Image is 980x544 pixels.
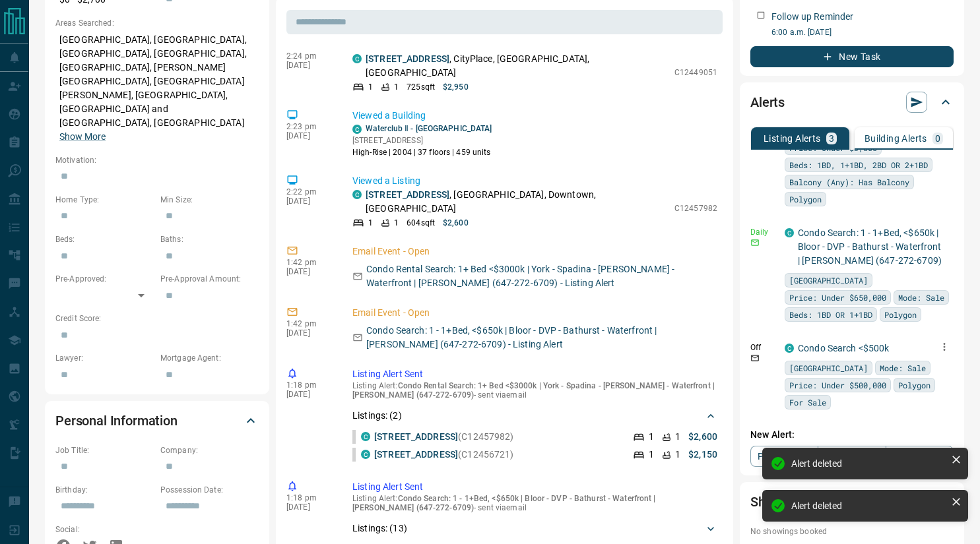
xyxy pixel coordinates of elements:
button: New Task [750,46,954,67]
span: Price: Under $500,000 [789,378,886,392]
p: 1:42 pm [286,319,333,328]
p: Listings: ( 2 ) [352,409,402,423]
div: Alert deleted [791,500,946,511]
p: 1 [649,430,654,444]
p: 2:22 pm [286,187,333,196]
p: Listing Alerts [764,134,821,143]
span: Condo Rental Search: 1+ Bed <$3000k | York - Spadina - [PERSON_NAME] - Waterfront | [PERSON_NAME]... [352,381,715,400]
p: Possession Date: [160,484,259,496]
p: [DATE] [286,267,333,276]
p: Company: [160,444,259,456]
p: (C12456721) [374,448,514,462]
a: [STREET_ADDRESS] [366,189,449,200]
div: condos.ca [361,450,370,459]
div: condos.ca [352,190,362,199]
p: Credit Score: [55,313,259,324]
span: [GEOGRAPHIC_DATA] [789,361,868,375]
svg: Email [750,238,760,247]
p: [DATE] [286,196,333,206]
p: Motivation: [55,154,259,166]
p: Listing Alert Sent [352,367,717,381]
p: Listing Alert : - sent via email [352,381,717,400]
p: [STREET_ADDRESS] [352,135,492,146]
p: 2:23 pm [286,122,333,131]
p: [DATE] [286,328,333,338]
p: Social: [55,524,154,535]
span: Mode: Sale [898,291,944,304]
p: Listing Alert Sent [352,480,717,494]
p: [DATE] [286,131,333,140]
p: Lawyer: [55,352,154,364]
div: Alerts [750,86,954,118]
span: Beds: 1BD, 1+1BD, 2BD OR 2+1BD [789,158,928,171]
p: $2,600 [443,217,469,229]
p: New Alert: [750,428,954,442]
p: Viewed a Building [352,109,717,123]
p: [GEOGRAPHIC_DATA], [GEOGRAPHIC_DATA], [GEOGRAPHIC_DATA], [GEOGRAPHIC_DATA], [GEOGRAPHIC_DATA], [P... [55,29,259,148]
div: condos.ca [352,54,362,63]
span: Balcony (Any): Has Balcony [789,175,909,189]
p: Home Type: [55,194,154,206]
p: (C12457982) [374,430,514,444]
p: 725 sqft [407,81,435,93]
p: 1 [675,430,680,444]
p: Off [750,342,777,353]
span: Condo Search: 1 - 1+Bed, <$650k | Bloor - DVP - Bathurst - Waterfront | [PERSON_NAME] (647-272-6709) [352,494,656,512]
a: Property [750,446,818,467]
p: Pre-Approved: [55,273,154,285]
p: Follow up Reminder [771,10,853,24]
p: Mortgage Agent: [160,352,259,364]
p: 1:42 pm [286,258,333,267]
p: Areas Searched: [55,17,259,29]
p: C12449051 [674,67,717,78]
span: For Sale [789,396,826,409]
p: Building Alerts [865,134,927,143]
div: condos.ca [785,344,794,353]
div: Listings: (13) [352,516,717,541]
p: 1 [368,217,373,229]
p: Birthday: [55,484,154,496]
div: condos.ca [785,228,794,237]
p: Pre-Approval Amount: [160,273,259,285]
div: Personal Information [55,405,259,437]
svg: Email [750,353,760,363]
a: Waterclub Ⅱ - [GEOGRAPHIC_DATA] [366,124,492,133]
p: Condo Search: 1 - 1+Bed, <$650k | Bloor - DVP - Bathurst - Waterfront | [PERSON_NAME] (647-272-67... [366,324,717,351]
p: 1 [368,81,373,93]
p: C12457982 [674,202,717,214]
p: No showings booked [750,526,954,537]
a: [STREET_ADDRESS] [374,431,458,442]
p: Baths: [160,233,259,245]
p: [DATE] [286,502,333,512]
p: Daily [750,226,777,238]
p: Beds: [55,233,154,245]
p: , [GEOGRAPHIC_DATA], Downtown, [GEOGRAPHIC_DATA] [366,188,668,216]
p: 604 sqft [407,217,435,229]
p: 3 [829,134,834,143]
div: Listings: (2) [352,404,717,428]
p: Email Event - Open [352,245,717,258]
span: Mode: Sale [880,361,926,375]
p: 1 [394,217,399,229]
p: High-Rise | 2004 | 37 floors | 459 units [352,146,492,158]
a: [STREET_ADDRESS] [374,449,458,460]
span: Polygon [789,193,822,206]
p: Listing Alert : - sent via email [352,494,717,512]
p: , CityPlace, [GEOGRAPHIC_DATA], [GEOGRAPHIC_DATA] [366,52,668,80]
p: 1:18 pm [286,380,333,390]
p: 2:24 pm [286,51,333,61]
p: Condo Rental Search: 1+ Bed <$3000k | York - Spadina - [PERSON_NAME] - Waterfront | [PERSON_NAME]... [366,262,717,290]
div: Alert deleted [791,458,946,469]
span: [GEOGRAPHIC_DATA] [789,274,868,287]
span: Polygon [884,308,917,321]
p: 1 [649,448,654,462]
p: 1 [394,81,399,93]
span: Beds: 1BD OR 1+1BD [789,308,872,321]
h2: Showings [750,491,806,512]
p: $2,950 [443,81,469,93]
p: Viewed a Listing [352,174,717,188]
p: 1 [675,448,680,462]
a: Condo Search <$500k [798,343,890,353]
p: $2,150 [688,448,717,462]
a: [STREET_ADDRESS] [366,53,449,64]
